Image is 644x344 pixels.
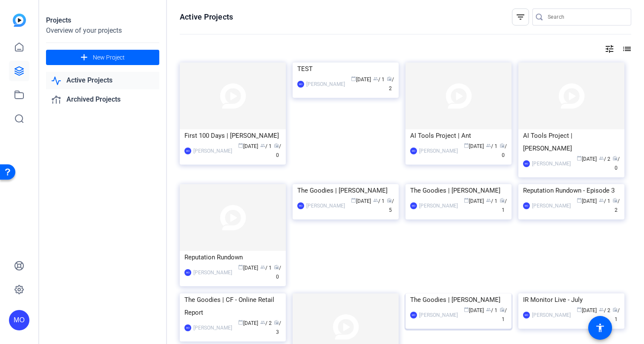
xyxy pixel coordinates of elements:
img: blue-gradient.svg [13,14,26,27]
button: New Project [46,50,159,65]
span: / 2 [612,198,620,213]
span: / 0 [612,156,620,171]
span: / 2 [260,320,272,326]
span: / 2 [387,77,394,91]
div: [PERSON_NAME] [419,311,458,319]
span: / 1 [486,198,497,204]
span: calendar_today [464,143,469,148]
div: First 100 Days | [PERSON_NAME] [184,129,281,142]
span: radio [274,320,279,325]
mat-icon: filter_list [515,12,526,22]
span: / 1 [260,143,272,149]
div: Reputation Rundown [184,251,281,264]
span: / 1 [373,198,385,204]
div: Overview of your projects [46,26,159,36]
span: group [486,143,491,148]
span: radio [612,156,618,161]
span: group [599,307,604,312]
span: / 1 [500,198,507,213]
div: MO [523,202,530,209]
span: [DATE] [238,320,258,326]
div: [PERSON_NAME] [419,147,458,155]
div: MO [410,148,417,154]
span: radio [387,76,392,81]
div: AI Tools Project | [PERSON_NAME] [523,129,620,155]
span: / 0 [500,143,507,158]
div: MO [184,269,191,276]
span: [DATE] [577,198,597,204]
div: MO [523,312,530,318]
span: radio [500,307,505,312]
div: MO [297,81,304,88]
div: MO [523,160,530,167]
span: group [260,143,265,148]
span: radio [500,198,505,203]
span: calendar_today [577,198,582,203]
div: The Goodies | CF - Online Retail Report [184,293,281,319]
a: Active Projects [46,72,159,89]
span: group [260,264,265,270]
span: radio [612,198,618,203]
mat-icon: tune [604,44,615,54]
div: [PERSON_NAME] [419,202,458,210]
div: [PERSON_NAME] [532,202,571,210]
span: [DATE] [464,307,484,313]
span: calendar_today [464,198,469,203]
span: / 0 [274,265,281,280]
span: calendar_today [577,156,582,161]
span: / 1 [500,307,507,322]
span: group [599,198,604,203]
span: [DATE] [238,265,258,271]
span: / 1 [612,307,620,322]
span: group [486,198,491,203]
div: AI Tools Project | Ant [410,129,507,142]
h1: Active Projects [180,12,233,22]
span: / 1 [599,198,610,204]
div: [PERSON_NAME] [193,324,232,332]
div: [PERSON_NAME] [306,80,345,88]
span: calendar_today [238,320,243,325]
span: / 1 [486,143,497,149]
div: [PERSON_NAME] [193,147,232,155]
div: Projects [46,15,159,26]
div: IR Monitor Live - July [523,293,620,306]
mat-icon: add [79,52,89,63]
span: radio [387,198,392,203]
span: calendar_today [577,307,582,312]
span: group [486,307,491,312]
span: [DATE] [464,198,484,204]
mat-icon: accessibility [595,323,605,333]
span: group [373,198,378,203]
div: MO [410,312,417,318]
div: [PERSON_NAME] [532,311,571,319]
div: Reputation Rundown - Episode 3 [523,184,620,197]
span: radio [274,264,279,270]
span: calendar_today [238,143,243,148]
span: [DATE] [577,156,597,162]
span: radio [500,143,505,148]
span: radio [612,307,618,312]
div: MO [297,202,304,209]
input: Search [548,12,624,22]
div: The Goodies | [PERSON_NAME] [410,184,507,197]
div: MO [410,202,417,209]
mat-icon: list [621,44,631,54]
span: radio [274,143,279,148]
span: [DATE] [351,198,371,204]
div: [PERSON_NAME] [532,159,571,168]
div: [PERSON_NAME] [193,268,232,277]
span: [DATE] [464,143,484,149]
span: calendar_today [238,264,243,270]
div: The Goodies | [PERSON_NAME] [410,293,507,306]
div: [PERSON_NAME] [306,202,345,210]
span: [DATE] [238,143,258,149]
span: group [260,320,265,325]
span: group [599,156,604,161]
span: [DATE] [577,307,597,313]
span: / 5 [387,198,394,213]
span: calendar_today [351,76,356,81]
div: MO [184,148,191,154]
span: calendar_today [464,307,469,312]
span: / 0 [274,143,281,158]
div: MO [184,324,191,331]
